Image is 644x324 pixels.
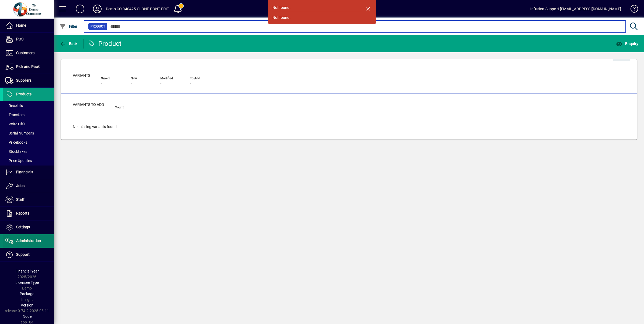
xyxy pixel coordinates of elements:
app-page-header-button: Back [54,39,84,49]
span: Financials [16,170,33,174]
a: Financials [3,166,54,179]
a: Serial Numbers [3,129,54,138]
a: Support [3,248,54,261]
a: Staff [3,193,54,206]
a: Settings [3,220,54,234]
div: Infusion Support [EMAIL_ADDRESS][DOMAIN_NAME] [530,5,621,13]
span: Variants [73,73,90,78]
button: Add [71,4,89,14]
span: Count [115,106,136,109]
span: Customers [16,51,34,55]
button: Filter [58,22,79,31]
span: Pricebooks [5,140,27,144]
span: Staff [16,197,25,202]
span: To Add [190,77,212,80]
a: Pick and Pack [3,60,54,74]
span: Support [16,252,30,257]
span: Node [23,314,32,319]
span: Pick and Pack [16,64,40,69]
a: Write Offs [3,119,54,129]
a: Customers [3,46,54,60]
span: New [131,77,152,80]
span: Licensee Type [15,280,39,285]
span: - [131,82,132,86]
button: Enquiry [615,39,640,49]
span: Financial Year [15,269,39,273]
span: Settings [16,225,30,229]
span: Write Offs [5,122,25,126]
button: Edit [613,51,630,61]
a: Receipts [3,101,54,110]
span: Transfers [5,113,25,117]
span: - [115,111,116,115]
button: Back [58,39,79,49]
div: Product [88,39,122,48]
a: Stocktakes [3,147,54,156]
span: - [190,82,191,86]
span: Product [91,24,105,29]
span: Reports [16,211,29,215]
span: Back [60,42,78,46]
span: - [160,82,161,86]
span: Modified [160,77,182,80]
span: Variants to add [73,102,104,107]
span: Receipts [5,104,23,108]
a: Pricebooks [3,138,54,147]
a: Transfers [3,110,54,119]
span: Serial Numbers [5,131,34,135]
span: Saved [101,77,123,80]
a: Price Updates [3,156,54,165]
span: Administration [16,239,41,243]
a: Suppliers [3,74,54,87]
span: Suppliers [16,78,32,82]
a: POS [3,33,54,46]
span: Price Updates [5,158,32,163]
span: Filter [60,24,78,29]
span: Enquiry [616,42,638,46]
div: No missing variants found [67,119,144,135]
span: Jobs [16,184,25,188]
a: Jobs [3,179,54,193]
span: Products [16,92,32,96]
span: Home [16,23,26,27]
div: Demo CO 040425 CLONE DONT EDIT [106,5,169,13]
span: Package [20,292,34,296]
span: Version [21,303,33,307]
span: POS [16,37,23,41]
a: Knowledge Base [626,1,637,19]
a: Home [3,19,54,32]
a: Reports [3,207,54,220]
a: Administration [3,234,54,248]
span: - [101,82,102,86]
span: Stocktakes [5,149,27,154]
button: Profile [89,4,106,14]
